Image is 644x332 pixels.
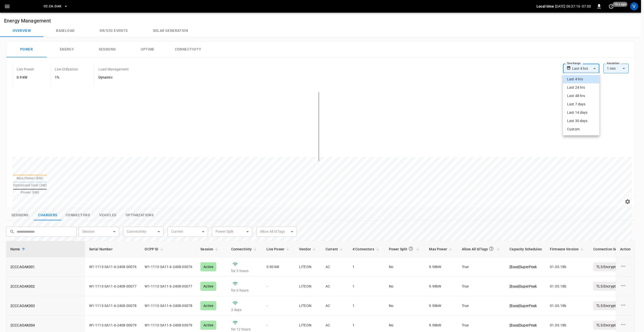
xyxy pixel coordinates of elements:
[563,125,599,133] li: Custom
[563,92,599,100] li: Last 48 hrs
[563,117,599,125] li: Last 30 days
[563,100,599,108] li: Last 7 days
[563,75,599,83] li: Last 4 hrs
[563,108,599,117] li: Last 14 days
[563,83,599,92] li: Last 24 hrs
